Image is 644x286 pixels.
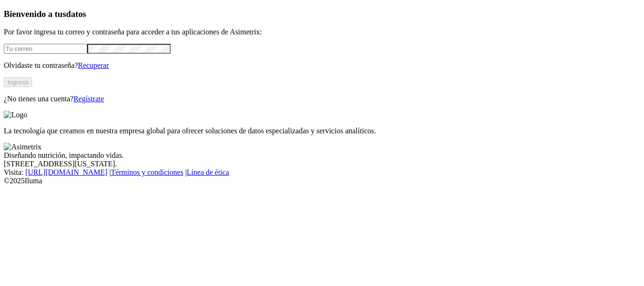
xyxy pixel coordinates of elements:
a: [URL][DOMAIN_NAME] [25,168,107,176]
p: La tecnología que creamos en nuestra empresa global para ofrecer soluciones de datos especializad... [4,127,640,135]
p: ¿No tienes una cuenta? [4,95,640,103]
button: Ingresa [4,77,32,87]
div: [STREET_ADDRESS][US_STATE]. [4,160,640,168]
p: Por favor ingresa tu correo y contraseña para acceder a tus aplicaciones de Asimetrix: [4,28,640,36]
a: Términos y condiciones [111,168,183,176]
div: Visita : | | [4,168,640,177]
h3: Bienvenido a tus [4,9,640,19]
div: © 2025 Iluma [4,177,640,185]
img: Asimetrix [4,143,41,151]
div: Diseñando nutrición, impactando vidas. [4,151,640,160]
span: datos [66,9,86,19]
p: Olvidaste tu contraseña? [4,61,640,70]
a: Línea de ética [187,168,229,176]
a: Recuperar [78,61,109,69]
a: Regístrate [74,95,104,103]
img: Logo [4,111,27,119]
input: Tu correo [4,44,87,54]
